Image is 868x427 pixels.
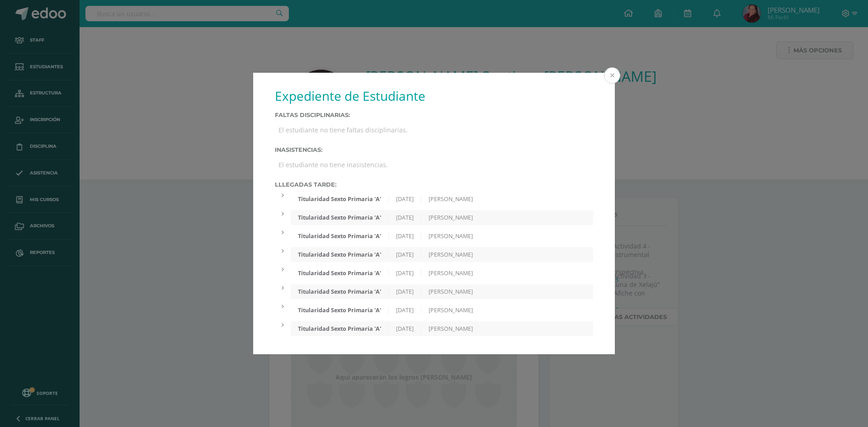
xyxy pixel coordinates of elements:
[291,288,389,296] div: Titularidad Sexto Primaria 'A'
[604,67,620,84] button: Close (Esc)
[389,288,421,296] div: [DATE]
[389,214,421,221] div: [DATE]
[275,122,593,138] div: El estudiante no tiene faltas disciplinarias.
[291,269,389,277] div: Titularidad Sexto Primaria 'A'
[421,251,480,258] div: [PERSON_NAME]
[291,325,389,333] div: Titularidad Sexto Primaria 'A'
[291,232,389,240] div: Titularidad Sexto Primaria 'A'
[291,214,389,221] div: Titularidad Sexto Primaria 'A'
[389,306,421,314] div: [DATE]
[291,195,389,203] div: Titularidad Sexto Primaria 'A'
[389,195,421,203] div: [DATE]
[389,325,421,333] div: [DATE]
[275,181,593,188] label: Lllegadas tarde:
[421,269,480,277] div: [PERSON_NAME]
[421,195,480,203] div: [PERSON_NAME]
[275,112,593,118] label: Faltas Disciplinarias:
[275,87,593,104] h1: Expediente de Estudiante
[389,269,421,277] div: [DATE]
[421,214,480,221] div: [PERSON_NAME]
[421,325,480,333] div: [PERSON_NAME]
[421,288,480,296] div: [PERSON_NAME]
[389,251,421,258] div: [DATE]
[421,306,480,314] div: [PERSON_NAME]
[275,146,593,153] label: Inasistencias:
[421,232,480,240] div: [PERSON_NAME]
[291,251,389,258] div: Titularidad Sexto Primaria 'A'
[275,157,593,173] div: El estudiante no tiene inasistencias.
[291,306,389,314] div: Titularidad Sexto Primaria 'A'
[389,232,421,240] div: [DATE]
